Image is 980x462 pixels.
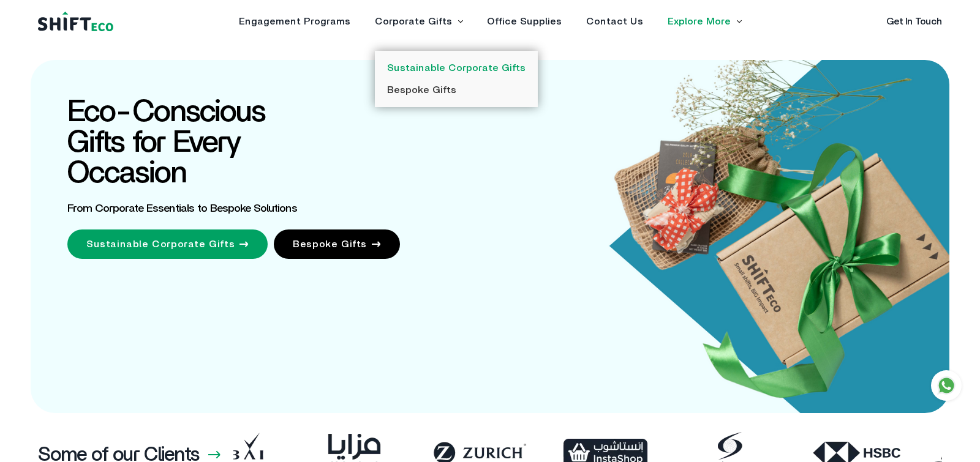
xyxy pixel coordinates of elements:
[239,17,350,26] a: Engagement Programs
[67,97,265,188] span: Eco-Conscious Gifts for Every Occasion
[886,17,942,26] a: Get In Touch
[487,17,562,26] a: Office Supplies
[375,17,452,26] a: Corporate Gifts
[387,63,526,73] a: Sustainable Corporate Gifts
[586,17,643,26] a: Contact Us
[668,17,731,26] a: Explore More
[274,229,400,259] a: Bespoke Gifts
[67,229,268,259] a: Sustainable Corporate Gifts
[67,203,297,214] span: From Corporate Essentials to Bespoke Solutions
[387,85,456,95] a: Bespoke Gifts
